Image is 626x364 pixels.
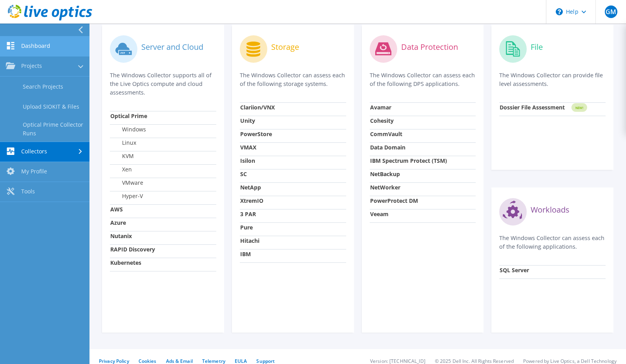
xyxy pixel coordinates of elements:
label: KVM [110,152,134,160]
span: GM [605,5,617,18]
strong: SC [240,170,247,178]
p: The Windows Collector can assess each of the following DPS applications. [370,71,476,88]
strong: Kubernetes [110,259,141,266]
strong: NetApp [240,184,261,191]
strong: Avamar [370,104,391,111]
label: Server and Cloud [141,43,203,51]
strong: NetWorker [370,184,400,191]
strong: SQL Server [500,266,529,274]
strong: AWS [110,206,123,213]
p: The Windows Collector supports all of the Live Optics compute and cloud assessments. [110,71,216,97]
strong: VMAX [240,144,256,151]
label: Data Protection [401,43,458,51]
tspan: NEW! [575,106,583,110]
strong: Data Domain [370,144,405,151]
label: Linux [110,139,136,147]
label: Workloads [531,206,569,214]
p: The Windows Collector can provide file level assessments. [499,71,606,88]
strong: Pure [240,224,253,231]
strong: Hitachi [240,237,259,244]
strong: PowerProtect DM [370,197,418,204]
strong: RAPID Discovery [110,246,155,253]
strong: Optical Prime [110,112,147,120]
strong: NetBackup [370,170,400,178]
p: The Windows Collector can assess each of the following storage systems. [240,71,346,88]
strong: Veeam [370,210,389,218]
label: Windows [110,126,146,133]
strong: Azure [110,219,126,226]
strong: Isilon [240,157,255,164]
strong: Cohesity [370,117,394,124]
label: File [531,43,543,51]
strong: Dossier File Assessment [500,104,565,111]
strong: XtremIO [240,197,263,204]
strong: CommVault [370,130,402,138]
strong: Unity [240,117,255,124]
strong: Nutanix [110,232,132,240]
label: Hyper-V [110,192,143,200]
strong: 3 PAR [240,210,256,218]
label: Xen [110,166,132,173]
label: VMware [110,179,143,187]
p: The Windows Collector can assess each of the following applications. [499,234,606,251]
strong: IBM [240,250,251,258]
strong: IBM Spectrum Protect (TSM) [370,157,447,164]
label: Storage [271,43,299,51]
strong: PowerStore [240,130,272,138]
svg: \n [556,8,563,15]
strong: Clariion/VNX [240,104,275,111]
